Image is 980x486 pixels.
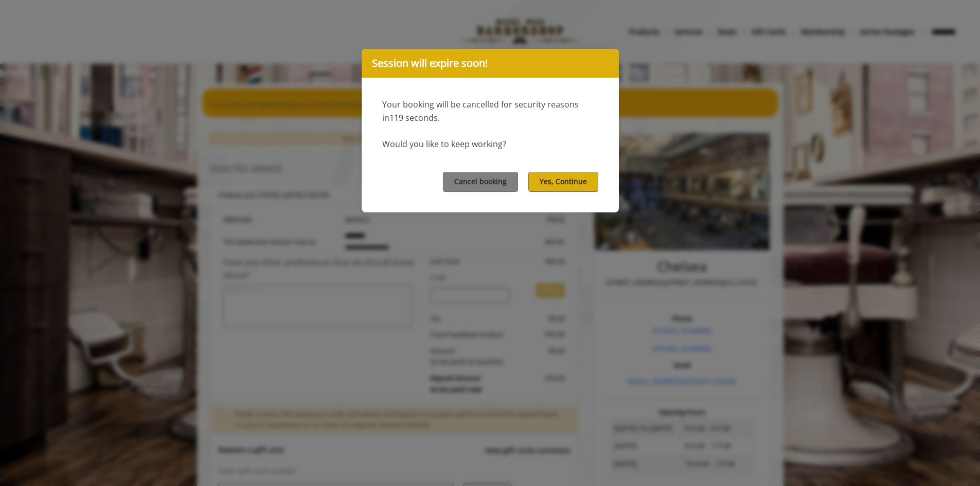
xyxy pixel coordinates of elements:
button: Yes, Continue [528,172,598,192]
span: 119 second [389,112,440,123]
div: Your booking will be cancelled for security reasons in Would you like to keep working? [362,78,619,151]
div: Session will expire soon! [362,49,619,78]
button: Cancel booking [443,172,518,192]
span: s. [434,112,440,123]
